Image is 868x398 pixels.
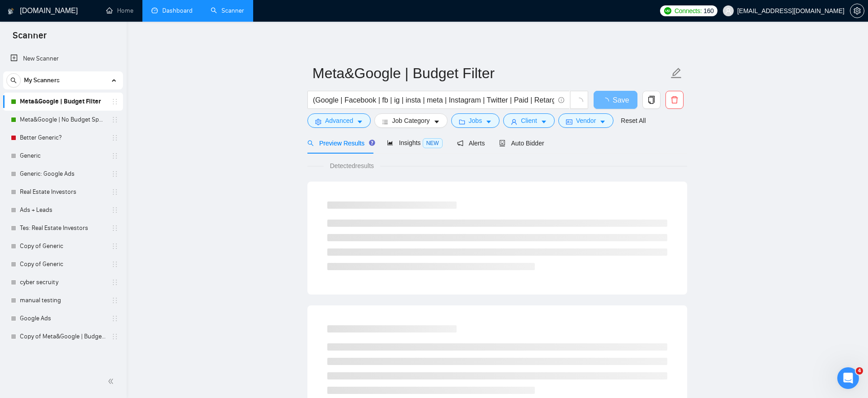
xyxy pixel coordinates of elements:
span: caret-down [599,118,606,125]
span: Alerts [457,140,485,147]
a: setting [850,7,864,14]
a: Better Generic? [20,129,106,147]
span: info-circle [558,97,564,103]
span: bars [382,118,388,125]
span: loading [575,98,583,106]
span: holder [111,297,118,304]
span: holder [111,152,118,159]
span: copy [643,96,660,104]
span: Preview Results [307,140,373,147]
span: notification [457,140,463,146]
a: Real Estate Investors [20,183,106,201]
span: 4 [856,367,863,375]
a: Copy of Generic [20,255,106,273]
span: Job Category [392,116,429,126]
a: Ads + Leads [20,201,106,219]
span: holder [111,206,118,214]
a: dashboardDashboard [151,7,193,14]
span: holder [111,261,118,268]
a: Reset All [621,116,646,126]
button: setting [850,4,864,18]
span: caret-down [434,118,440,125]
div: Tooltip anchor [368,139,376,147]
span: Insights [387,139,442,146]
span: holder [111,116,118,123]
span: holder [111,243,118,250]
span: search [307,140,314,146]
iframe: Intercom live chat [837,367,859,389]
input: Scanner name... [312,62,669,84]
span: Scanner [5,29,54,48]
span: holder [111,315,118,322]
span: NEW [423,138,443,148]
button: delete [665,91,684,109]
span: Vendor [576,116,596,126]
li: New Scanner [3,50,123,68]
li: My Scanners [3,71,123,346]
button: settingAdvancedcaret-down [307,113,371,128]
span: holder [111,188,118,196]
button: idcardVendorcaret-down [558,113,613,128]
span: caret-down [357,118,363,125]
input: Search Freelance Jobs... [313,94,554,106]
a: Generic: Google Ads [20,165,106,183]
span: My Scanners [24,71,60,89]
span: setting [850,7,864,14]
span: caret-down [486,118,492,125]
span: holder [111,279,118,286]
a: searchScanner [211,7,244,14]
a: Meta&Google | Budget Filter [20,93,106,111]
a: Generic [20,147,106,165]
span: idcard [566,118,572,125]
span: user [725,8,731,14]
a: Meta&Google | No Budget Specified [20,111,106,129]
span: search [7,77,20,84]
span: edit [670,67,682,79]
span: Client [521,116,537,126]
span: folder [459,118,465,125]
span: user [511,118,517,125]
a: homeHome [106,7,133,14]
span: caret-down [541,118,547,125]
span: setting [315,118,321,125]
span: Jobs [469,116,482,126]
img: upwork-logo.png [664,7,671,14]
span: delete [666,96,683,104]
span: area-chart [387,140,393,146]
span: holder [111,98,118,105]
button: search [6,73,21,88]
span: Auto Bidder [499,140,544,147]
span: holder [111,170,118,178]
button: barsJob Categorycaret-down [374,113,447,128]
a: New Scanner [10,50,116,68]
button: folderJobscaret-down [451,113,500,128]
button: Save [594,91,637,109]
span: 160 [703,6,713,16]
a: manual testing [20,291,106,309]
span: holder [111,134,118,141]
span: robot [499,140,505,146]
button: copy [642,91,660,109]
a: Google Ads [20,309,106,328]
span: holder [111,225,118,232]
a: Tes: Real Estate Investors [20,219,106,237]
a: Copy of Generic [20,237,106,255]
span: Detected results [324,161,380,171]
a: Copy of Meta&Google | Budget Filter [20,328,106,346]
span: Save [613,94,629,106]
button: userClientcaret-down [503,113,555,128]
span: loading [602,98,613,105]
span: Connects: [675,6,702,16]
span: Advanced [325,116,353,126]
a: cyber secruity [20,273,106,291]
span: holder [111,333,118,340]
img: logo [8,4,14,19]
span: double-left [108,377,117,386]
